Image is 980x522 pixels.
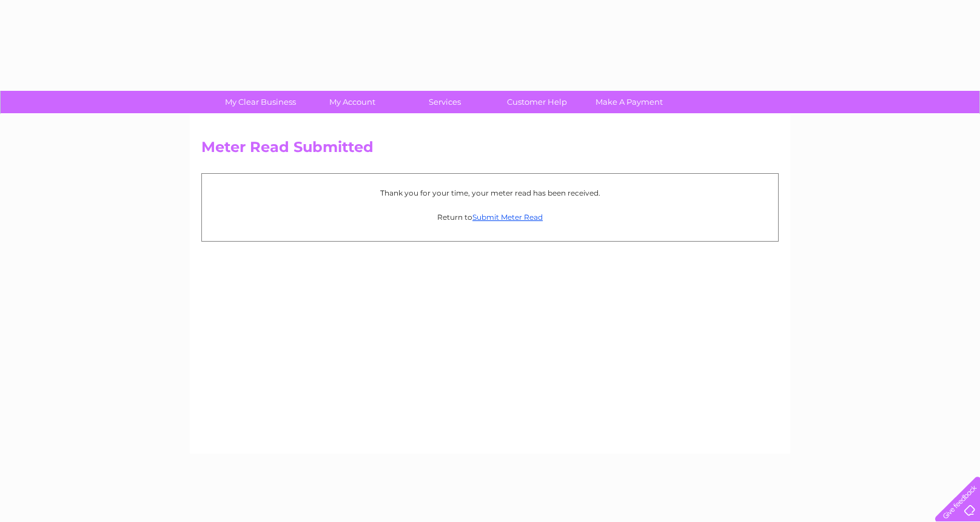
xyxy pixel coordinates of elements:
[208,187,772,199] p: Thank you for your time, your meter read has been received.
[303,91,403,113] a: My Account
[472,213,543,222] a: Submit Meter Read
[208,211,772,223] p: Return to
[201,139,779,162] h2: Meter Read Submitted
[395,91,495,113] a: Services
[579,91,679,113] a: Make A Payment
[487,91,587,113] a: Customer Help
[210,91,310,113] a: My Clear Business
